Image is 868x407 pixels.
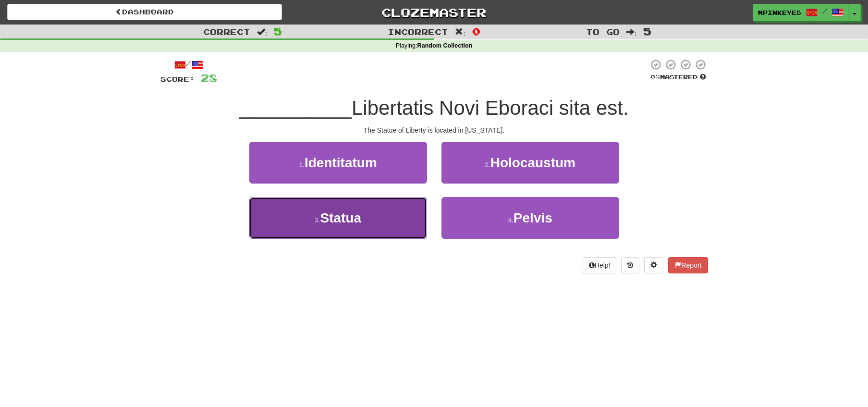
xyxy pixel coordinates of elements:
strong: Random Collection [417,42,473,49]
span: Identitatum [305,155,377,170]
span: 0 [472,25,480,37]
small: 2 . [485,161,490,169]
span: Pelvis [513,210,552,225]
span: mpinkeyes [758,8,801,17]
button: 4.Pelvis [441,197,619,239]
span: 28 [201,72,217,84]
span: Holocaustum [490,155,575,170]
span: Score: [160,75,195,83]
div: / [160,59,217,71]
span: To go [586,27,620,37]
small: 4 . [508,216,513,224]
button: Report [668,257,708,273]
span: __________ [239,97,352,119]
span: 0 % [650,73,660,81]
a: Clozemaster [296,4,571,21]
span: : [257,28,268,36]
span: : [626,28,637,36]
button: 3.Statua [249,197,427,239]
button: 1.Identitatum [249,142,427,184]
span: Statua [320,210,362,225]
div: Mastered [648,73,708,82]
small: 1 . [299,161,305,169]
span: / [822,8,827,14]
button: Round history (alt+y) [621,257,639,273]
span: Correct [203,27,250,37]
div: The Statue of Liberty is located in [US_STATE]. [160,125,708,135]
span: Incorrect [388,27,448,37]
small: 3 . [315,216,320,224]
a: Dashboard [7,4,282,20]
button: Help! [583,257,617,273]
span: 5 [274,25,282,37]
button: 2.Holocaustum [441,142,619,184]
span: : [455,28,465,36]
span: Libertatis Novi Eboraci sita est. [352,97,629,119]
a: mpinkeyes / [753,4,849,21]
span: 5 [643,25,651,37]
